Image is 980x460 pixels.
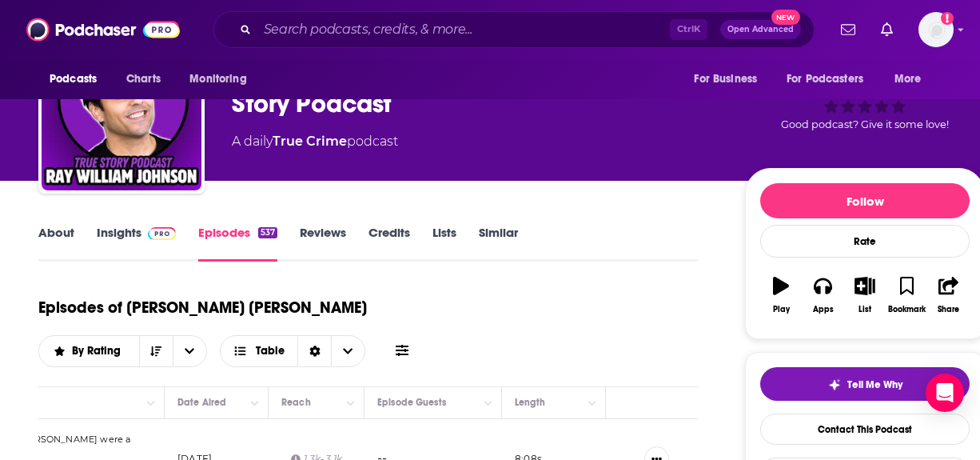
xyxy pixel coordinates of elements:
[776,64,886,94] button: open menu
[38,335,207,367] h2: Choose List sort
[297,336,331,366] div: Sort Direction
[97,225,176,262] a: InsightsPodchaser Pro
[773,305,790,314] div: Play
[926,374,964,412] div: Open Intercom Messenger
[300,225,346,262] a: Reviews
[213,11,815,48] div: Search podcasts, credits, & more...
[42,30,201,190] img: Ray William Johnson: True Story Podcast
[39,346,139,357] button: open menu
[835,16,862,43] a: Show notifications dropdown
[26,14,180,45] img: Podchaser - Follow, Share and Rate Podcasts
[918,12,954,47] img: User Profile
[760,183,970,218] button: Follow
[38,298,367,318] h1: Episodes of [PERSON_NAME] [PERSON_NAME]
[883,64,942,94] button: open menu
[220,335,366,367] button: Choose View
[781,118,949,130] span: Good podcast? Give it some love!
[368,225,410,262] a: Credits
[760,266,802,324] button: Play
[72,346,126,357] span: By Rating
[670,19,707,40] span: Ctrl K
[245,394,265,413] button: Column Actions
[583,394,602,413] button: Column Actions
[683,64,777,94] button: open menu
[918,12,954,47] button: Show profile menu
[844,266,886,324] button: List
[50,68,97,90] span: Podcasts
[257,17,670,42] input: Search podcasts, credits, & more...
[727,26,794,34] span: Open Advanced
[139,336,173,366] button: Sort Direction
[515,393,545,412] div: Length
[888,305,926,314] div: Bookmark
[38,64,118,94] button: open menu
[760,225,970,258] div: Rate
[273,134,347,149] a: True Crime
[141,394,161,413] button: Column Actions
[813,305,834,314] div: Apps
[886,266,927,324] button: Bookmark
[177,393,226,412] div: Date Aired
[802,266,843,324] button: Apps
[918,12,954,47] span: Logged in as mford
[281,393,311,412] div: Reach
[771,10,800,25] span: New
[941,12,954,25] svg: Add a profile image
[341,394,361,413] button: Column Actions
[894,68,922,90] span: More
[874,16,899,43] a: Show notifications dropdown
[720,20,801,39] button: Open AdvancedNew
[173,336,206,366] button: open menu
[116,64,170,94] a: Charts
[787,68,863,90] span: For Podcasters
[258,227,277,238] div: 537
[256,346,285,357] span: Table
[760,414,970,445] a: Contact This Podcast
[858,305,871,314] div: List
[198,225,277,262] a: Episodes537
[38,225,74,262] a: About
[232,132,398,151] div: A daily podcast
[189,68,246,90] span: Monitoring
[126,68,161,90] span: Charts
[847,378,902,391] span: Tell Me Why
[178,64,267,94] button: open menu
[432,225,456,262] a: Lists
[760,367,970,401] button: tell me why sparkleTell Me Why
[938,305,959,314] div: Share
[828,378,841,391] img: tell me why sparkle
[928,266,970,324] button: Share
[694,68,757,90] span: For Business
[479,394,498,413] button: Column Actions
[377,393,446,412] div: Episode Guests
[148,227,176,240] img: Podchaser Pro
[479,225,518,262] a: Similar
